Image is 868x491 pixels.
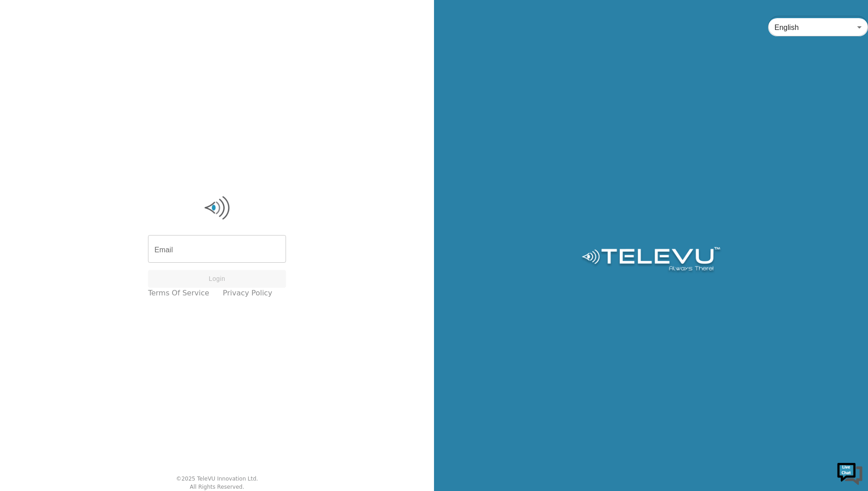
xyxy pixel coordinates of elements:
div: © 2025 TeleVU Innovation Ltd. [176,475,258,483]
img: Chat Widget [836,459,863,486]
a: Privacy Policy [223,288,272,299]
img: Logo [580,247,721,274]
div: English [768,15,868,40]
img: Logo [148,194,286,221]
div: All Rights Reserved. [190,483,244,491]
a: Terms of Service [148,288,209,299]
